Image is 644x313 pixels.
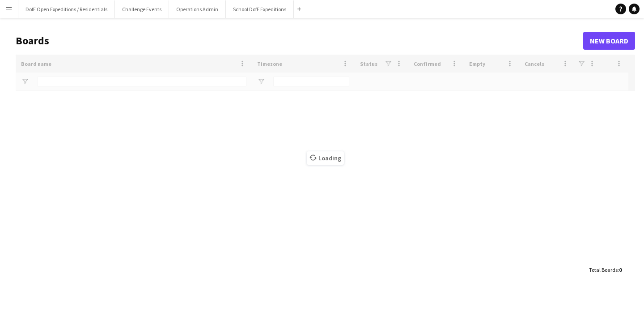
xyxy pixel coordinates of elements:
[307,151,344,165] span: Loading
[18,0,115,18] button: DofE Open Expeditions / Residentials
[169,0,226,18] button: Operations Admin
[226,0,294,18] button: School DofE Expeditions
[589,266,618,273] span: Total Boards
[619,266,622,273] span: 0
[583,32,635,50] a: New Board
[589,261,622,279] div: :
[115,0,169,18] button: Challenge Events
[16,34,583,47] h1: Boards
